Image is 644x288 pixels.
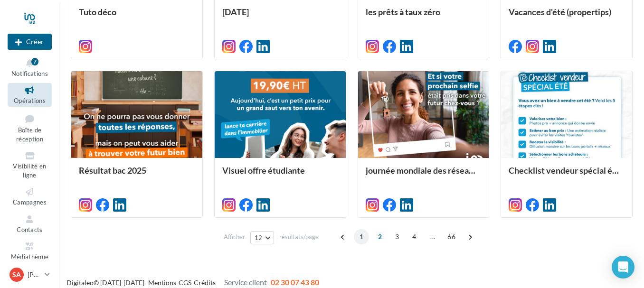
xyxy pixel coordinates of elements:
a: Digitaleo [66,279,94,287]
div: Visuel offre étudiante [222,166,338,185]
span: © [DATE]-[DATE] - - - [66,279,319,287]
a: Contacts [8,212,52,235]
div: [DATE] [222,7,338,26]
span: Médiathèque [11,253,49,260]
button: Notifications 7 [8,56,52,79]
span: ... [425,229,440,244]
span: 4 [407,229,422,244]
div: 7 [31,58,38,65]
span: résultats/page [279,232,319,242]
span: 1 [354,229,369,244]
a: Mentions [148,279,176,287]
span: Campagnes [13,198,47,206]
button: 12 [250,231,275,244]
a: Campagnes [8,185,52,208]
span: Boîte de réception [16,126,43,143]
a: SA [PERSON_NAME] [8,266,52,284]
div: Checklist vendeur spécial été [509,166,625,185]
span: 66 [444,229,459,244]
span: Notifications [11,70,48,77]
div: Open Intercom Messenger [612,256,635,279]
a: Médiathèque [8,239,52,262]
span: 3 [389,229,405,244]
div: Tuto déco [79,7,195,26]
div: Nouvelle campagne [8,34,52,50]
div: Résultat bac 2025 [79,166,195,185]
span: 12 [255,234,263,242]
div: journée mondiale des réseaux sociaux [366,166,482,185]
a: Crédits [194,279,216,287]
span: 02 30 07 43 80 [271,278,319,287]
span: Visibilité en ligne [13,162,46,179]
span: 2 [372,229,388,244]
a: Opérations [8,83,52,106]
span: Afficher [224,232,245,242]
span: Opérations [14,97,46,104]
div: Vacances d'été (propertips) [509,7,625,26]
span: Service client [224,278,267,287]
span: SA [12,270,21,279]
a: CGS [179,279,191,287]
p: [PERSON_NAME] [28,270,41,279]
button: Créer [8,34,52,50]
a: Boîte de réception [8,111,52,145]
a: Visibilité en ligne [8,149,52,181]
div: les prêts à taux zéro [366,7,482,26]
span: Contacts [17,226,43,233]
